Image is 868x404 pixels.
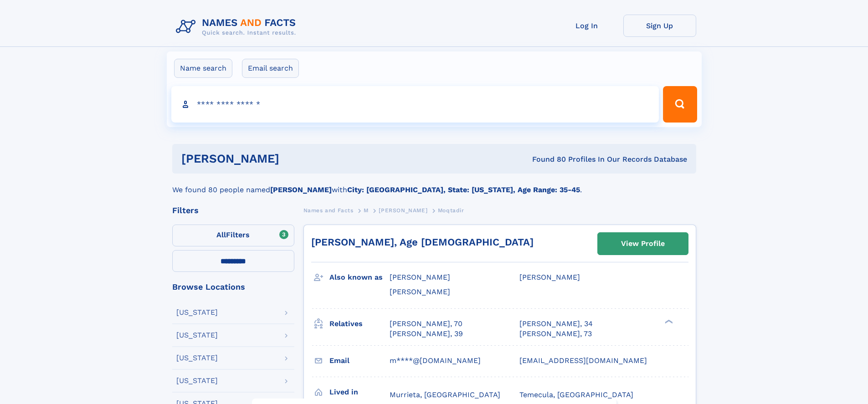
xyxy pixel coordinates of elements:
[364,207,369,214] span: M
[329,384,390,400] h3: Lived in
[171,86,659,123] input: search input
[242,59,299,78] label: Email search
[379,207,427,214] span: [PERSON_NAME]
[172,15,303,39] img: Logo Names and Facts
[176,332,218,339] div: [US_STATE]
[663,318,673,324] div: ❯
[364,205,369,216] a: M
[390,287,450,296] span: [PERSON_NAME]
[329,270,390,285] h3: Also known as
[176,309,218,316] div: [US_STATE]
[438,207,464,214] span: Moqtadir
[172,225,294,246] label: Filters
[329,353,390,368] h3: Email
[406,154,687,164] div: Found 80 Profiles In Our Records Database
[519,329,592,339] a: [PERSON_NAME], 73
[176,377,218,384] div: [US_STATE]
[598,233,688,255] a: View Profile
[390,390,500,399] span: Murrieta, [GEOGRAPHIC_DATA]
[329,316,390,332] h3: Relatives
[172,283,294,291] div: Browse Locations
[174,59,232,78] label: Name search
[623,15,696,37] a: Sign Up
[621,233,665,254] div: View Profile
[519,319,593,329] a: [PERSON_NAME], 34
[519,356,647,365] span: [EMAIL_ADDRESS][DOMAIN_NAME]
[663,86,697,123] button: Search Button
[390,273,450,281] span: [PERSON_NAME]
[181,153,406,164] h1: [PERSON_NAME]
[390,319,462,329] a: [PERSON_NAME], 70
[390,329,463,339] a: [PERSON_NAME], 39
[550,15,623,37] a: Log In
[519,273,580,281] span: [PERSON_NAME]
[172,174,696,195] div: We found 80 people named with .
[216,230,226,239] span: All
[311,236,534,248] a: [PERSON_NAME], Age [DEMOGRAPHIC_DATA]
[519,390,633,399] span: Temecula, [GEOGRAPHIC_DATA]
[347,185,580,194] b: City: [GEOGRAPHIC_DATA], State: [US_STATE], Age Range: 35-45
[379,205,427,216] a: [PERSON_NAME]
[270,185,332,194] b: [PERSON_NAME]
[172,206,294,215] div: Filters
[176,354,218,362] div: [US_STATE]
[303,205,354,216] a: Names and Facts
